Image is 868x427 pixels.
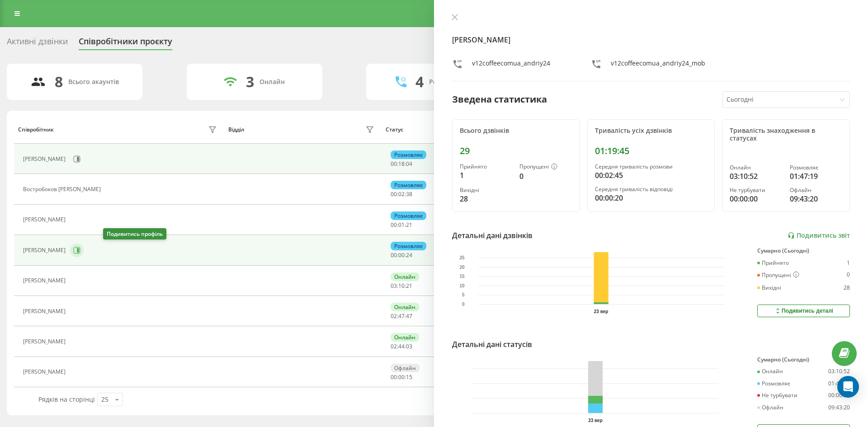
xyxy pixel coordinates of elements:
[38,395,95,404] span: Рядків на сторінці
[398,373,405,381] span: 00
[730,127,842,142] div: Тривалість знаходження в статусах
[391,191,412,197] div: : :
[101,395,108,404] div: 25
[391,282,397,290] span: 03
[398,251,405,259] span: 00
[18,127,54,133] div: Співробітник
[398,312,405,320] span: 47
[828,368,850,375] div: 03:10:52
[23,247,68,253] div: [PERSON_NAME]
[398,190,405,198] span: 02
[519,164,572,171] div: Пропущені
[246,73,254,90] div: 3
[828,392,850,399] div: 00:00:00
[452,93,547,106] div: Зведена статистика
[460,193,512,204] div: 28
[452,230,533,241] div: Детальні дані дзвінків
[757,392,797,399] div: Не турбувати
[460,187,512,193] div: Вихідні
[459,255,465,260] text: 25
[757,260,789,266] div: Прийнято
[391,222,412,228] div: : :
[460,170,512,181] div: 1
[391,211,426,220] div: Розмовляє
[406,312,412,320] span: 47
[398,160,405,168] span: 18
[847,272,850,279] div: 0
[259,78,285,86] div: Онлайн
[460,145,572,156] div: 29
[774,307,833,314] div: Подивитись деталі
[847,260,850,266] div: 1
[595,164,708,170] div: Середня тривалість розмови
[391,252,412,258] div: : :
[788,232,850,239] a: Подивитись звіт
[790,171,842,182] div: 01:47:19
[391,343,412,350] div: : :
[730,193,782,204] div: 00:00:00
[757,272,799,279] div: Пропущені
[391,161,412,167] div: : :
[790,187,842,193] div: Офлайн
[459,265,465,270] text: 20
[23,186,103,192] div: Востробоков [PERSON_NAME]
[757,368,783,375] div: Онлайн
[23,308,68,314] div: [PERSON_NAME]
[391,160,397,168] span: 00
[391,303,419,311] div: Онлайн
[79,37,172,51] div: Співробітники проєкту
[757,285,781,291] div: Вихідні
[462,302,465,307] text: 0
[391,190,397,198] span: 00
[406,343,412,350] span: 03
[730,171,782,182] div: 03:10:52
[459,274,465,279] text: 15
[730,164,782,171] div: Онлайн
[23,156,68,162] div: [PERSON_NAME]
[790,164,842,171] div: Розмовляє
[828,380,850,387] div: 01:47:19
[519,171,572,182] div: 0
[68,78,119,86] div: Всього акаунтів
[7,37,68,51] div: Активні дзвінки
[594,309,609,314] text: 23 вер
[391,251,397,259] span: 00
[757,305,850,317] button: Подивитись деталі
[398,343,405,350] span: 44
[459,283,465,288] text: 10
[406,373,412,381] span: 15
[391,364,420,372] div: Офлайн
[406,221,412,229] span: 21
[228,127,244,133] div: Відділ
[391,374,412,380] div: : :
[472,59,550,72] div: v12coffeecomua_andriy24
[391,150,426,159] div: Розмовляє
[391,242,426,250] div: Розмовляє
[391,313,412,319] div: : :
[595,170,708,181] div: 00:02:45
[595,145,708,156] div: 01:19:45
[429,78,473,86] div: Розмовляють
[595,192,708,203] div: 00:00:20
[406,251,412,259] span: 24
[757,380,790,387] div: Розмовляє
[391,283,412,289] div: : :
[391,373,397,381] span: 00
[391,333,419,342] div: Онлайн
[398,282,405,290] span: 10
[23,338,68,345] div: [PERSON_NAME]
[23,369,68,375] div: [PERSON_NAME]
[757,248,850,254] div: Сумарно (Сьогодні)
[452,339,532,350] div: Детальні дані статусів
[757,357,850,363] div: Сумарно (Сьогодні)
[730,187,782,193] div: Не турбувати
[595,127,708,135] div: Тривалість усіх дзвінків
[415,73,424,90] div: 4
[588,418,603,423] text: 23 вер
[828,404,850,411] div: 09:43:20
[460,127,572,135] div: Всього дзвінків
[391,181,426,189] div: Розмовляє
[790,193,842,204] div: 09:43:20
[452,34,850,45] h4: [PERSON_NAME]
[462,292,465,297] text: 5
